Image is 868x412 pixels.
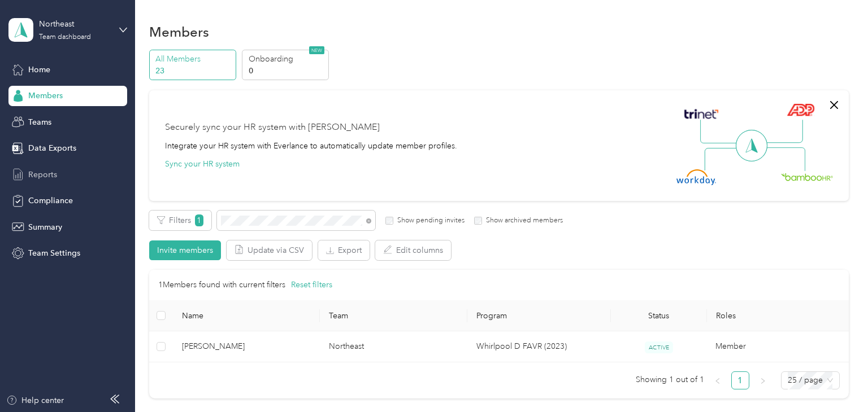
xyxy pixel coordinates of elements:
button: Export [318,240,370,260]
img: ADP [787,103,814,116]
span: Reports [28,169,57,181]
span: Compliance [28,195,73,207]
td: Whirlpool D FAVR (2023) [467,331,611,362]
p: All Members [155,53,232,65]
img: Trinet [682,106,721,122]
img: Line Left Down [704,147,744,170]
button: Reset filters [291,279,332,291]
button: Filters1 [149,211,211,230]
span: Teams [28,116,51,128]
p: Onboarding [249,53,325,65]
button: right [754,371,772,389]
button: Sync your HR system [165,158,240,170]
img: Line Right Up [763,120,803,143]
td: Northeast [320,331,467,362]
button: Help center [6,395,64,406]
th: Team [320,300,467,331]
span: Members [28,90,63,102]
li: 1 [731,371,749,389]
iframe: Everlance-gr Chat Button Frame [805,349,868,412]
span: NEW [309,46,324,54]
button: left [709,371,727,389]
li: Previous Page [709,371,727,389]
span: Home [28,64,50,76]
label: Show archived members [482,216,563,226]
div: Northeast [39,18,110,30]
img: Line Right Down [766,147,805,172]
th: Program [467,300,611,331]
span: Data Exports [28,142,76,154]
span: right [759,378,766,384]
li: Next Page [754,371,772,389]
button: Update via CSV [227,240,312,260]
button: Edit columns [375,240,451,260]
span: 1 [195,214,203,226]
th: Status [611,300,706,331]
div: Securely sync your HR system with [PERSON_NAME] [165,121,380,134]
img: Workday [676,169,716,185]
th: Name [173,300,320,331]
span: Name [182,311,311,321]
div: Page Size [781,371,840,389]
span: Team Settings [28,247,80,259]
h1: Members [149,26,209,38]
a: 1 [732,372,749,389]
div: Team dashboard [39,34,91,41]
td: Member [706,331,854,362]
p: 23 [155,65,232,77]
span: Showing 1 out of 1 [636,371,704,388]
p: 0 [249,65,325,77]
p: 1 Members found with current filters [158,279,285,291]
span: Summary [28,221,62,233]
span: ACTIVE [645,341,673,353]
img: BambooHR [781,173,833,181]
label: Show pending invites [393,216,465,226]
img: Line Left Up [700,120,740,144]
span: left [714,378,721,384]
button: Invite members [149,240,221,260]
span: 25 / page [788,372,833,389]
th: Roles [707,300,854,331]
td: Biagio V. Facchiano [173,331,320,362]
span: [PERSON_NAME] [182,340,311,353]
div: Integrate your HR system with Everlance to automatically update member profiles. [165,140,457,152]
